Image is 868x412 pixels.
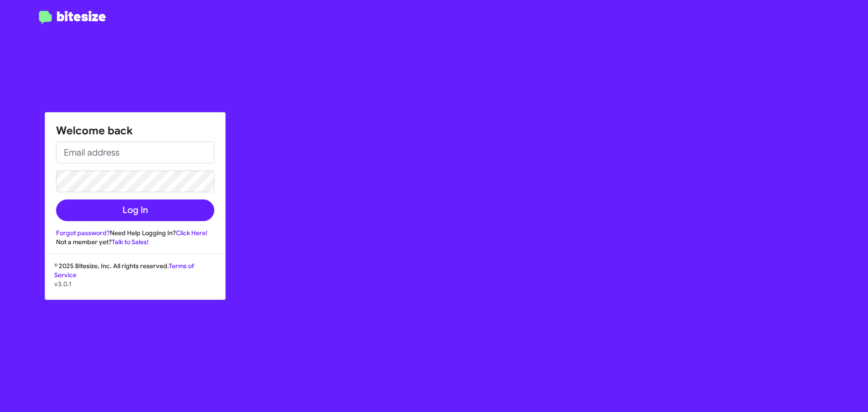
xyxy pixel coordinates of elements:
div: Not a member yet? [56,237,214,246]
a: Forgot password? [56,229,110,237]
h1: Welcome back [56,123,214,138]
a: Click Here! [176,229,208,237]
div: © 2025 Bitesize, Inc. All rights reserved. [45,261,225,299]
input: Email address [56,142,214,163]
div: Need Help Logging In? [56,228,214,237]
button: Log In [56,199,214,221]
a: Talk to Sales! [112,238,149,246]
p: v3.0.1 [54,279,216,289]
